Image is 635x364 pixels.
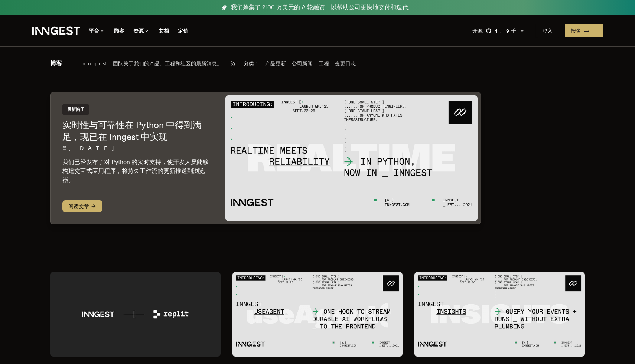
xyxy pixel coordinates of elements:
font: 变更日志 [335,60,356,66]
img: 博客文章“Inngest Insights 简介：无需额外管道即可查询您的事件和运行”的特色图片 [414,272,585,357]
font: 平台 [89,28,99,34]
a: 公司新闻 [292,60,313,67]
font: 最新帖子 [67,107,85,112]
font: 我们筹集了 2100 万美元的 A 轮融资，以帮助公司更快地交付和迭代。 [231,4,414,11]
font: 产品更新 [265,60,286,66]
font: 资源 [133,28,144,34]
img: 宣布 Inngest + Replit 的特色图片：Vibe 代码你的代理博客文章 [50,272,221,357]
nav: 全球的 [20,15,615,46]
button: 资源 [133,26,150,36]
font: [DATE] [68,145,115,151]
font: 实时性与可靠性在 Python 中得到满足，现已在 Inngest 中实现 [62,119,202,142]
font: 工程 [319,60,329,66]
font: 开源 [472,28,483,34]
a: 工程 [319,60,329,67]
font: 博客 [50,60,62,67]
a: 产品更新 [265,60,286,67]
font: 阅读文章 [68,203,89,209]
font: 报名 [571,28,581,34]
a: 最新帖子实时性与可靠性在 Python 中得到满足，现已在 Inngest 中实现[DATE] 我们已经发布了对 Python 的实时支持，使开发人员能够构建交互式应用程序，将持久工作流的更新推... [50,92,481,224]
font: 定价 [178,28,188,34]
font: 文档 [159,28,169,34]
font: 我们已经发布了对 Python 的实时支持，使开发人员能够构建交互式应用程序，将持久工作流的更新推送到浏览器。 [62,158,209,183]
a: 登入 [536,24,559,37]
img: 博客文章“useAgent 简介：一个钩子将持久的 AI 工作流传输到前端”的特色图片 [232,272,403,357]
a: 报名 [565,24,603,37]
a: 定价 [178,26,188,36]
a: 文档 [159,26,169,36]
font: 4.9 [495,28,511,34]
font: 登入 [542,28,553,34]
a: 变更日志 [335,60,356,67]
a: 顾客 [114,26,124,36]
font: Inngest 团队关于我们的产品、工程和社区的最新消息。 [74,60,222,66]
button: 平台 [89,26,105,36]
font: 公司新闻 [292,60,313,66]
font: 千 [511,28,516,34]
font: → [584,28,597,34]
img: 实时性与 Python 可靠性相结合的特色图片现已发布在 Inngest 博客文章中 [225,95,478,221]
font: 分类： [244,60,259,66]
font: 顾客 [114,28,124,34]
